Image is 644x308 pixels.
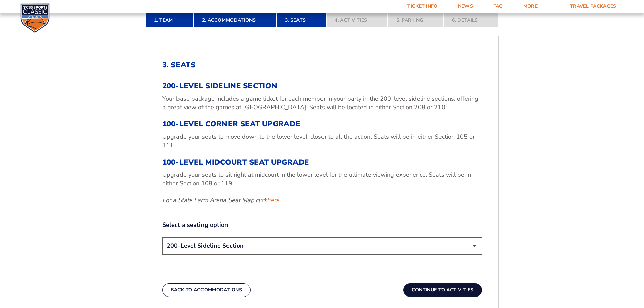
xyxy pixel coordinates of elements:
[162,95,482,112] p: Your base package includes a game ticket for each member in your party in the 200-level sideline ...
[162,158,482,167] h3: 100-Level Midcourt Seat Upgrade
[267,196,279,205] a: here
[162,196,281,204] em: For a State Farm Arena Seat Map click .
[194,13,277,28] a: 2. Accommodations
[20,3,50,33] img: CBS Sports Classic
[162,171,482,188] p: Upgrade your seats to sit right at midcourt in the lower level for the ultimate viewing experienc...
[403,283,482,297] button: Continue To Activities
[162,61,482,69] h2: 3. Seats
[162,283,251,297] button: Back To Accommodations
[162,133,482,149] p: Upgrade your seats to move down to the lower level, closer to all the action. Seats will be in ei...
[162,81,482,90] h3: 200-Level Sideline Section
[162,120,482,128] h3: 100-Level Corner Seat Upgrade
[146,13,194,28] a: 1. Team
[162,221,482,229] label: Select a seating option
